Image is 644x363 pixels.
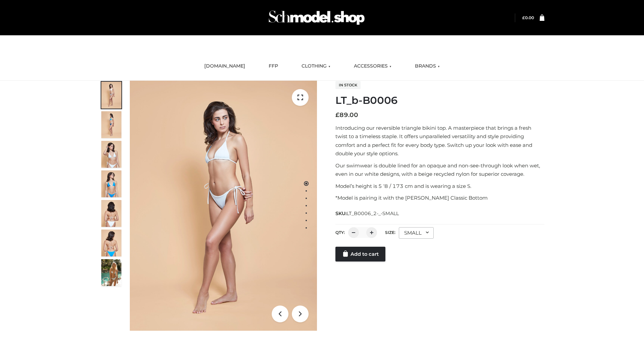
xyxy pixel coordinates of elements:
img: ArielClassicBikiniTop_CloudNine_AzureSky_OW114ECO_8-scaled.jpg [101,230,121,256]
bdi: 89.00 [335,111,358,119]
a: ACCESSORIES [349,59,396,74]
div: SMALL [399,227,434,239]
img: ArielClassicBikiniTop_CloudNine_AzureSky_OW114ECO_1 [130,81,317,331]
span: SKU: [335,209,399,217]
img: ArielClassicBikiniTop_CloudNine_AzureSky_OW114ECO_1-scaled.jpg [101,82,121,109]
label: QTY: [335,230,345,235]
p: *Model is pairing it with the [PERSON_NAME] Classic Bottom [335,194,544,202]
span: LT_B0006_2-_-SMALL [346,210,399,216]
a: [DOMAIN_NAME] [199,59,250,74]
img: Arieltop_CloudNine_AzureSky2.jpg [101,259,121,286]
p: Our swimwear is double lined for an opaque and non-see-through look when wet, even in our white d... [335,161,544,178]
h1: LT_b-B0006 [335,94,544,107]
a: Add to cart [335,247,385,261]
img: ArielClassicBikiniTop_CloudNine_AzureSky_OW114ECO_2-scaled.jpg [101,111,121,138]
label: Size: [385,230,395,235]
span: £ [522,15,525,20]
img: ArielClassicBikiniTop_CloudNine_AzureSky_OW114ECO_4-scaled.jpg [101,170,121,197]
img: ArielClassicBikiniTop_CloudNine_AzureSky_OW114ECO_3-scaled.jpg [101,141,121,168]
span: In stock [335,81,361,89]
img: Schmodel Admin 964 [266,4,367,31]
img: ArielClassicBikiniTop_CloudNine_AzureSky_OW114ECO_7-scaled.jpg [101,200,121,227]
a: CLOTHING [297,59,335,74]
a: FFP [264,59,283,74]
p: Introducing our reversible triangle bikini top. A masterpiece that brings a fresh twist to a time... [335,124,544,158]
a: £0.00 [522,15,534,20]
bdi: 0.00 [522,15,534,20]
a: BRANDS [410,59,445,74]
p: Model’s height is 5 ‘8 / 173 cm and is wearing a size S. [335,182,544,191]
span: £ [335,111,339,119]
